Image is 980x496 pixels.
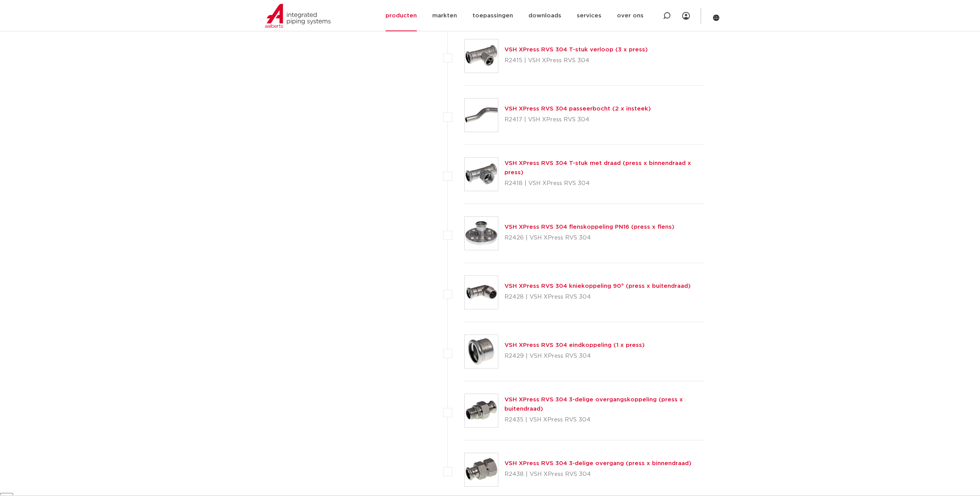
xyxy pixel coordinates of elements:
p: R2429 | VSH XPress RVS 304 [504,350,645,362]
p: R2438 | VSH XPress RVS 304 [504,468,691,481]
a: VSH XPress RVS 304 passeerbocht (2 x insteek) [504,106,651,112]
img: Thumbnail for VSH XPress RVS 304 3-delige overgangskoppeling (press x buitendraad) [465,394,498,427]
a: VSH XPress RVS 304 T-stuk met draad (press x binnendraad x press) [504,160,691,175]
p: R2426 | VSH XPress RVS 304 [504,232,674,244]
img: Thumbnail for VSH XPress RVS 304 T-stuk met draad (press x binnendraad x press) [465,158,498,191]
a: VSH XPress RVS 304 3-delige overgang (press x binnendraad) [504,460,691,466]
p: R2428 | VSH XPress RVS 304 [504,291,691,303]
a: VSH XPress RVS 304 kniekoppeling 90° (press x buitendraad) [504,283,691,289]
img: Thumbnail for VSH XPress RVS 304 eindkoppeling (1 x press) [465,335,498,368]
img: Thumbnail for VSH XPress RVS 304 3-delige overgang (press x binnendraad) [465,453,498,486]
a: VSH XPress RVS 304 T-stuk verloop (3 x press) [504,47,648,53]
img: Thumbnail for VSH XPress RVS 304 flenskoppeling PN16 (press x flens) [465,217,498,250]
a: VSH XPress RVS 304 3-delige overgangskoppeling (press x buitendraad) [504,397,683,412]
p: R2417 | VSH XPress RVS 304 [504,114,651,126]
img: Thumbnail for VSH XPress RVS 304 passeerbocht (2 x insteek) [465,99,498,132]
p: R2418 | VSH XPress RVS 304 [504,177,704,190]
p: R2415 | VSH XPress RVS 304 [504,54,648,67]
img: Thumbnail for VSH XPress RVS 304 kniekoppeling 90° (press x buitendraad) [465,276,498,309]
a: VSH XPress RVS 304 flenskoppeling PN16 (press x flens) [504,224,674,230]
a: VSH XPress RVS 304 eindkoppeling (1 x press) [504,342,645,348]
p: R2435 | VSH XPress RVS 304 [504,414,704,426]
img: Thumbnail for VSH XPress RVS 304 T-stuk verloop (3 x press) [465,39,498,73]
